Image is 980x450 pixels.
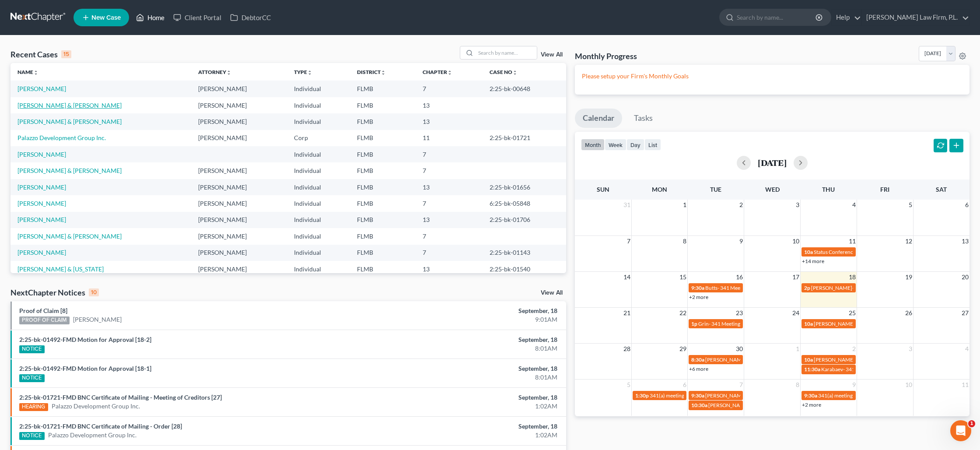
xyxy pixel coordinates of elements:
span: 2 [851,344,857,354]
span: 28 [623,344,631,354]
div: September, 18 [384,306,558,315]
a: [PERSON_NAME] [17,151,66,158]
td: 2:25-bk-01721 [483,130,566,146]
span: 10a [804,356,813,363]
a: [PERSON_NAME] & [PERSON_NAME] [17,167,122,174]
i: unfold_more [447,70,452,75]
button: day [626,139,644,151]
a: [PERSON_NAME] & [PERSON_NAME] [17,232,122,240]
a: 2:25-bk-01492-FMD Motion for Approval [18-1] [19,365,151,372]
span: 10 [791,236,800,246]
span: 9:30a [691,392,704,399]
span: 22 [679,308,687,318]
span: 9 [738,236,744,246]
a: [PERSON_NAME] & [PERSON_NAME] [17,102,122,109]
span: 25 [848,308,857,318]
button: week [605,139,626,151]
span: 16 [735,272,744,282]
i: unfold_more [381,70,386,75]
a: Palazzo Development Group Inc. [48,431,136,439]
div: September, 18 [384,393,558,402]
span: 1:30p [635,392,649,399]
span: 3 [908,344,913,354]
td: FLMB [350,81,416,97]
a: Palazzo Development Group Inc. [52,402,140,411]
span: 11 [961,380,969,390]
a: Palazzo Development Group Inc. [17,134,106,141]
td: [PERSON_NAME] [191,162,287,179]
span: Grin- 341 Meeting [698,320,740,327]
span: [PERSON_NAME]- 341 Meeting [814,356,886,363]
div: September, 18 [384,364,558,373]
td: Individual [287,81,350,97]
span: 26 [904,308,913,318]
h3: Monthly Progress [575,51,637,61]
td: 11 [416,130,483,146]
i: unfold_more [512,70,518,75]
span: 21 [623,308,631,318]
span: 10a [804,249,813,255]
span: Sun [597,186,609,193]
div: September, 18 [384,335,558,344]
td: Individual [287,162,350,179]
span: 8 [795,380,800,390]
a: Case Nounfold_more [490,69,518,75]
button: month [581,139,605,151]
td: 7 [416,228,483,244]
span: 5 [908,200,913,210]
td: 2:25-bk-01656 [483,179,566,195]
span: 11:30a [804,366,820,373]
td: [PERSON_NAME] [191,228,287,244]
div: NextChapter Notices [10,287,99,298]
td: 13 [416,261,483,277]
td: Individual [287,113,350,130]
a: Help [832,10,861,25]
td: FLMB [350,245,416,261]
span: 341(a) meeting for [650,392,692,399]
span: 19 [904,272,913,282]
div: 1:02AM [384,431,558,439]
a: [PERSON_NAME] [73,315,122,324]
div: NOTICE [19,345,45,353]
span: Fri [880,186,889,193]
td: [PERSON_NAME] [191,130,287,146]
iframe: Intercom live chat [950,420,971,441]
td: 13 [416,179,483,195]
span: [PERSON_NAME]- 341 Meeting [705,392,778,399]
span: 1 [968,420,975,427]
a: [PERSON_NAME] & [PERSON_NAME] [17,118,122,125]
span: 5 [626,380,631,390]
i: unfold_more [226,70,231,75]
td: 13 [416,113,483,130]
a: +14 more [802,258,824,264]
span: 1 [795,344,800,354]
span: 29 [679,344,687,354]
a: 2:25-bk-01721-FMD BNC Certificate of Mailing - Order [28] [19,422,182,430]
span: 17 [791,272,800,282]
td: Individual [287,212,350,228]
td: FLMB [350,212,416,228]
div: 8:01AM [384,373,558,382]
td: 2:25-bk-01143 [483,245,566,261]
i: unfold_more [33,70,38,75]
td: Individual [287,245,350,261]
a: [PERSON_NAME] [17,85,66,92]
td: 6:25-bk-05848 [483,195,566,211]
span: 23 [735,308,744,318]
a: 2:25-bk-01721-FMD BNC Certificate of Mailing - Meeting of Creditors [27] [19,394,222,401]
td: Corp [287,130,350,146]
a: View All [541,290,563,296]
span: 31 [623,200,631,210]
p: Please setup your Firm's Monthly Goals [582,72,962,81]
td: 2:25-bk-00648 [483,81,566,97]
td: Individual [287,179,350,195]
span: 10a [804,320,813,327]
div: 8:01AM [384,344,558,353]
span: 7 [626,236,631,246]
a: DebtorCC [226,10,275,25]
a: Client Portal [169,10,226,25]
a: [PERSON_NAME] [17,183,66,191]
a: [PERSON_NAME] & [US_STATE] [17,265,104,273]
span: 9 [851,380,857,390]
td: FLMB [350,146,416,162]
